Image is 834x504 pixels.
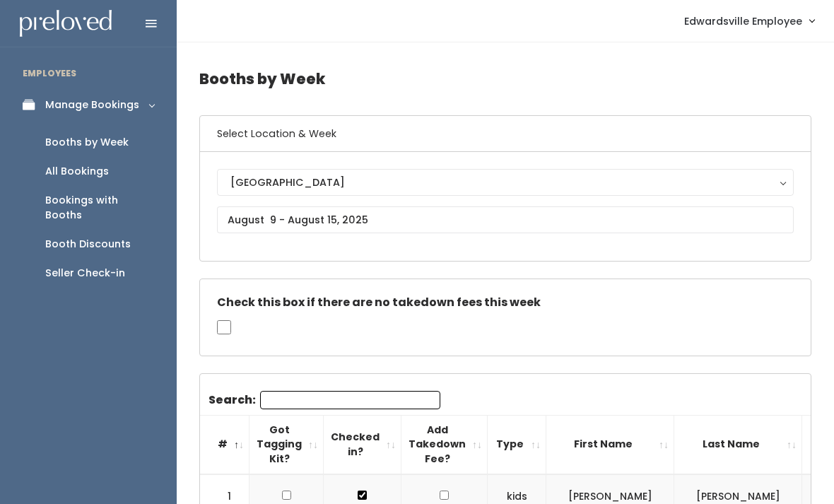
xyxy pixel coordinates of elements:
[217,296,794,309] h5: Check this box if there are no takedown fees this week
[45,237,131,252] div: Booth Discounts
[45,98,139,112] div: Manage Bookings
[684,13,802,29] span: Edwardsville Employee
[200,116,811,152] h6: Select Location & Week
[20,10,112,37] img: preloved logo
[324,415,401,474] th: Checked in?: activate to sort column ascending
[674,415,802,474] th: Last Name: activate to sort column ascending
[488,415,546,474] th: Type: activate to sort column ascending
[217,206,794,233] input: August 9 - August 15, 2025
[45,193,154,223] div: Bookings with Booths
[401,415,488,474] th: Add Takedown Fee?: activate to sort column ascending
[260,391,440,409] input: Search:
[208,391,440,409] label: Search:
[199,59,811,98] h4: Booths by Week
[45,164,109,179] div: All Bookings
[230,175,780,190] div: [GEOGRAPHIC_DATA]
[200,415,249,474] th: #: activate to sort column descending
[546,415,674,474] th: First Name: activate to sort column ascending
[45,266,125,281] div: Seller Check-in
[249,415,324,474] th: Got Tagging Kit?: activate to sort column ascending
[670,6,828,36] a: Edwardsville Employee
[217,169,794,196] button: [GEOGRAPHIC_DATA]
[45,135,129,150] div: Booths by Week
